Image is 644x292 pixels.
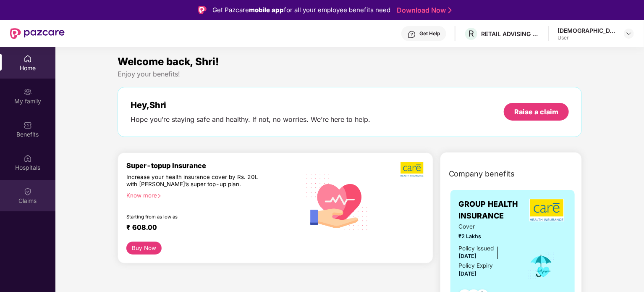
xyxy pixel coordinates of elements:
div: Get Help [419,30,440,37]
span: [DATE] [459,271,477,277]
button: Buy Now [126,242,162,255]
div: Know more [126,192,295,198]
div: Policy Expiry [459,261,493,270]
img: svg+xml;base64,PHN2ZyBpZD0iQ2xhaW0iIHhtbG5zPSJodHRwOi8vd3d3LnczLm9yZy8yMDAwL3N2ZyIgd2lkdGg9IjIwIi... [24,187,32,196]
div: ₹ 608.00 [126,223,292,233]
span: Cover [459,222,516,231]
span: Welcome back, Shri! [118,55,219,68]
img: b5dec4f62d2307b9de63beb79f102df3.png [401,161,424,177]
img: svg+xml;base64,PHN2ZyB3aWR0aD0iMjAiIGhlaWdodD0iMjAiIHZpZXdCb3g9IjAgMCAyMCAyMCIgZmlsbD0ibm9uZSIgeG... [24,88,32,96]
div: Enjoy your benefits! [118,70,582,79]
span: right [157,194,162,198]
div: Hey, Shri [131,100,371,110]
img: svg+xml;base64,PHN2ZyB4bWxucz0iaHR0cDovL3d3dy53My5vcmcvMjAwMC9zdmciIHhtbG5zOnhsaW5rPSJodHRwOi8vd3... [300,163,375,239]
a: Download Now [397,6,449,15]
div: Policy issued [459,244,494,253]
div: RETAIL ADVISING SERVICES LLP [481,30,540,38]
img: icon [528,252,555,280]
strong: mobile app [249,6,284,14]
div: Super-topup Insurance [126,161,300,170]
img: svg+xml;base64,PHN2ZyBpZD0iSGVscC0zMngzMiIgeG1sbnM9Imh0dHA6Ly93d3cudzMub3JnLzIwMDAvc3ZnIiB3aWR0aD... [408,30,416,39]
div: Get Pazcare for all your employee benefits need [212,5,390,15]
span: R [469,29,474,39]
img: Stroke [448,6,452,15]
img: svg+xml;base64,PHN2ZyBpZD0iQmVuZWZpdHMiIHhtbG5zPSJodHRwOi8vd3d3LnczLm9yZy8yMDAwL3N2ZyIgd2lkdGg9Ij... [24,121,32,129]
div: Starting from as low as [126,214,264,220]
div: Increase your health insurance cover by Rs. 20L with [PERSON_NAME]’s super top-up plan. [126,174,264,189]
img: New Pazcare Logo [10,28,65,39]
span: Company benefits [449,168,515,180]
img: Logo [198,6,207,14]
div: Raise a claim [514,107,558,116]
img: svg+xml;base64,PHN2ZyBpZD0iRHJvcGRvd24tMzJ4MzIiIHhtbG5zPSJodHRwOi8vd3d3LnczLm9yZy8yMDAwL3N2ZyIgd2... [626,30,632,37]
span: [DATE] [459,253,477,259]
div: [DEMOGRAPHIC_DATA] [558,26,616,34]
span: ₹2 Lakhs [459,232,516,241]
img: svg+xml;base64,PHN2ZyBpZD0iSG9tZSIgeG1sbnM9Imh0dHA6Ly93d3cudzMub3JnLzIwMDAvc3ZnIiB3aWR0aD0iMjAiIG... [24,55,32,63]
div: Hope you’re staying safe and healthy. If not, no worries. We’re here to help. [131,115,371,124]
div: User [558,34,616,41]
span: GROUP HEALTH INSURANCE [459,198,528,222]
img: insurerLogo [529,199,564,221]
img: svg+xml;base64,PHN2ZyBpZD0iSG9zcGl0YWxzIiB4bWxucz0iaHR0cDovL3d3dy53My5vcmcvMjAwMC9zdmciIHdpZHRoPS... [24,154,32,163]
